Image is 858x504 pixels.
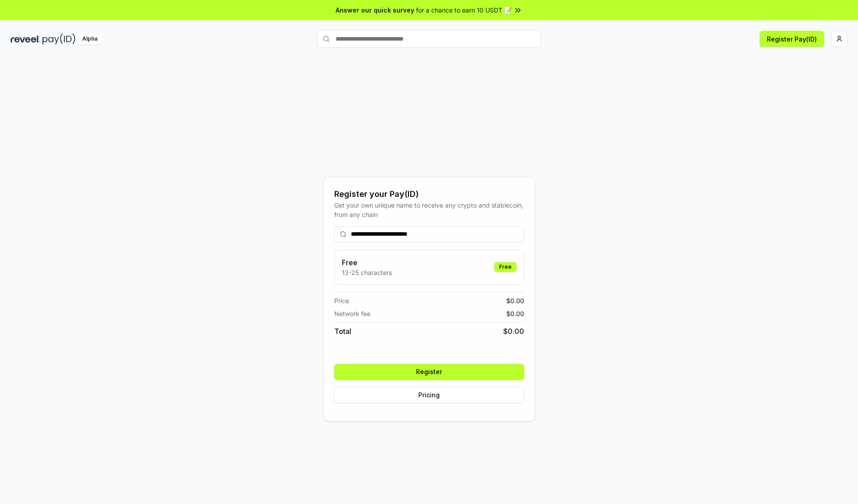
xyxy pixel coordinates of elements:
[760,31,824,47] button: Register Pay(ID)
[334,309,370,318] span: Network fee
[336,5,414,15] span: Answer our quick survey
[494,262,517,272] div: Free
[11,33,41,45] img: reveel_dark
[334,364,524,380] button: Register
[503,326,524,337] span: $ 0.00
[506,309,524,318] span: $ 0.00
[334,387,524,403] button: Pricing
[342,257,392,268] h3: Free
[334,200,524,219] div: Get your own unique name to receive any crypto and stablecoin, from any chain
[334,326,351,337] span: Total
[416,5,512,15] span: for a chance to earn 10 USDT 📝
[342,268,392,277] p: 13-25 characters
[334,188,524,200] div: Register your Pay(ID)
[42,33,76,45] img: pay_id
[506,296,524,305] span: $ 0.00
[334,296,349,305] span: Price
[77,33,102,45] div: Alpha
